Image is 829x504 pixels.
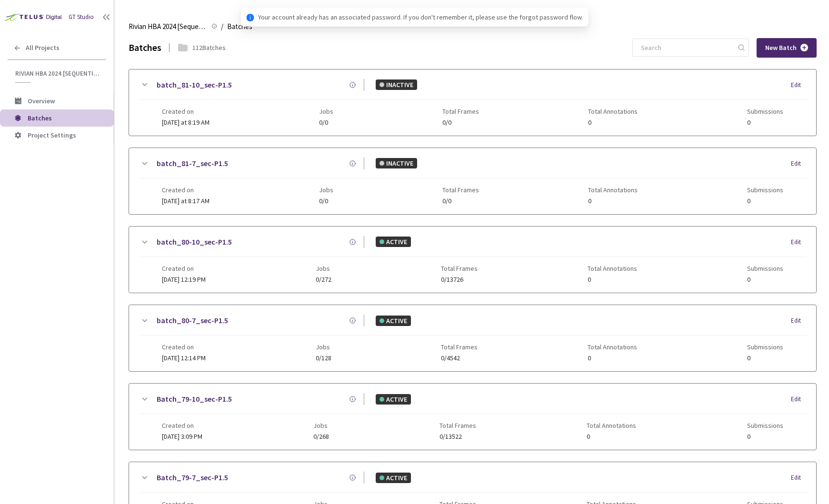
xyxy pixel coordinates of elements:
a: batch_81-10_sec-P1.5 [157,79,232,91]
span: Submissions [747,422,783,429]
span: 0 [588,198,638,205]
span: Jobs [319,186,333,194]
li: / [221,21,223,32]
span: Project Settings [28,131,76,139]
div: ACTIVE [376,394,411,405]
span: [DATE] 12:14 PM [162,354,206,362]
span: Total Annotations [587,422,636,429]
div: batch_81-7_sec-P1.5INACTIVEEditCreated on[DATE] at 8:17 AMJobs0/0Total Frames0/0Total Annotations... [129,148,816,214]
span: Batches [227,21,252,32]
span: 0 [588,119,638,126]
a: batch_80-7_sec-P1.5 [157,315,228,326]
div: Edit [791,159,807,168]
div: Edit [791,395,807,404]
span: [DATE] at 8:19 AM [162,118,210,127]
span: info-circle [247,14,254,21]
span: Total Frames [441,265,478,272]
span: Jobs [313,422,329,429]
div: Batch_79-10_sec-P1.5ACTIVEEditCreated on[DATE] 3:09 PMJobs0/268Total Frames0/13522Total Annotatio... [129,384,816,450]
a: Batch_79-7_sec-P1.5 [157,472,228,484]
span: Overview [28,97,55,105]
span: 0 [747,433,783,440]
span: Created on [162,108,210,115]
span: Jobs [316,265,331,272]
span: Total Frames [442,186,479,194]
div: INACTIVE [376,79,417,90]
span: 0 [588,355,637,362]
span: 0/0 [319,119,333,126]
span: [DATE] 3:09 PM [162,432,202,441]
span: 0 [747,276,783,283]
div: Batches [129,41,161,55]
div: Edit [791,316,807,326]
span: 0/0 [319,198,333,205]
span: Rivian HBA 2024 [Sequential] [15,69,100,78]
span: 0 [747,198,783,205]
span: [DATE] at 8:17 AM [162,197,210,205]
span: 0/0 [442,119,479,126]
span: Batches [28,114,52,122]
div: Edit [791,80,807,90]
span: [DATE] 12:19 PM [162,275,206,284]
a: Batch_79-10_sec-P1.5 [157,393,232,405]
span: 0/268 [313,433,329,440]
span: Total Annotations [588,265,637,272]
span: Jobs [319,108,333,115]
span: 0/0 [442,198,479,205]
span: Created on [162,186,210,194]
span: New Batch [765,44,797,52]
span: Created on [162,343,206,351]
div: ACTIVE [376,237,411,247]
div: Edit [791,473,807,483]
div: batch_80-10_sec-P1.5ACTIVEEditCreated on[DATE] 12:19 PMJobs0/272Total Frames0/13726Total Annotati... [129,227,816,293]
span: Total Annotations [588,186,638,194]
span: 0/128 [316,355,331,362]
span: Total Frames [442,108,479,115]
div: batch_81-10_sec-P1.5INACTIVEEditCreated on[DATE] at 8:19 AMJobs0/0Total Frames0/0Total Annotation... [129,69,816,136]
span: 0/13726 [441,276,478,283]
div: Edit [791,237,807,247]
span: Submissions [747,108,783,115]
span: 0/13522 [439,433,476,440]
div: GT Studio [69,13,94,22]
span: Total Frames [439,422,476,429]
span: 0 [747,355,783,362]
div: ACTIVE [376,316,411,326]
span: 0/272 [316,276,331,283]
span: Created on [162,422,202,429]
a: batch_81-7_sec-P1.5 [157,158,228,169]
span: Total Annotations [588,108,638,115]
span: Created on [162,265,206,272]
span: Your account already has an associated password. If you don't remember it, please use the forgot ... [258,12,583,22]
div: batch_80-7_sec-P1.5ACTIVEEditCreated on[DATE] 12:14 PMJobs0/128Total Frames0/4542Total Annotation... [129,305,816,371]
span: Submissions [747,343,783,351]
span: 0 [747,119,783,126]
span: All Projects [26,44,60,52]
span: Submissions [747,186,783,194]
input: Search [635,39,737,56]
span: 0 [587,433,636,440]
span: 0/4542 [441,355,478,362]
span: 0 [588,276,637,283]
div: ACTIVE [376,473,411,483]
span: Submissions [747,265,783,272]
span: Total Annotations [588,343,637,351]
span: Rivian HBA 2024 [Sequential] [129,21,206,32]
div: 112 Batches [192,43,226,52]
div: INACTIVE [376,158,417,168]
a: batch_80-10_sec-P1.5 [157,236,232,248]
span: Total Frames [441,343,478,351]
span: Jobs [316,343,331,351]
